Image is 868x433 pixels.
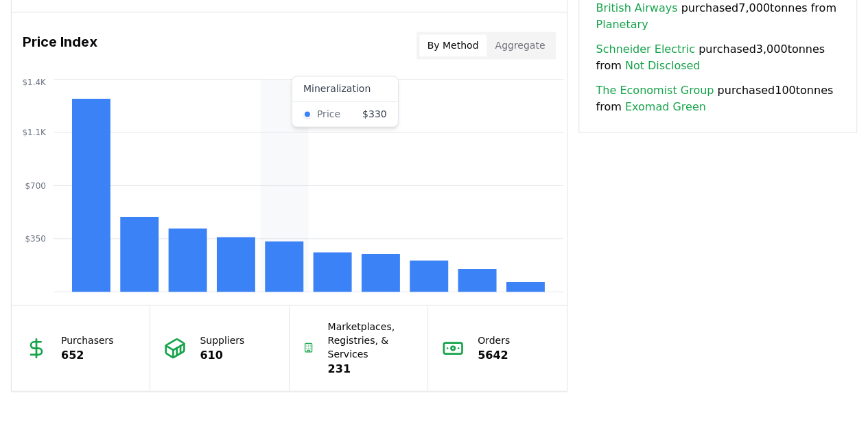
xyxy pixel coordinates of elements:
a: Planetary [596,16,648,33]
span: purchased 3,000 tonnes from [596,41,840,74]
p: Marketplaces, Registries, & Services [327,319,414,360]
p: 231 [327,360,414,377]
p: 610 [200,347,244,363]
h3: Price Index [23,32,97,59]
p: Purchasers [61,333,114,347]
button: By Method [419,34,487,56]
tspan: $1.1K [22,128,47,137]
a: The Economist Group [596,82,714,99]
span: purchased 100 tonnes from [596,82,840,115]
button: Aggregate [486,34,553,56]
a: Not Disclosed [625,58,701,74]
p: 5642 [478,347,510,363]
a: Schneider Electric [596,41,694,58]
a: Exomad Green [625,99,706,115]
tspan: $350 [25,234,46,244]
tspan: $700 [25,180,46,190]
p: 652 [61,347,114,363]
p: Orders [478,333,510,347]
p: Suppliers [200,333,244,347]
tspan: $1.4K [22,77,47,86]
